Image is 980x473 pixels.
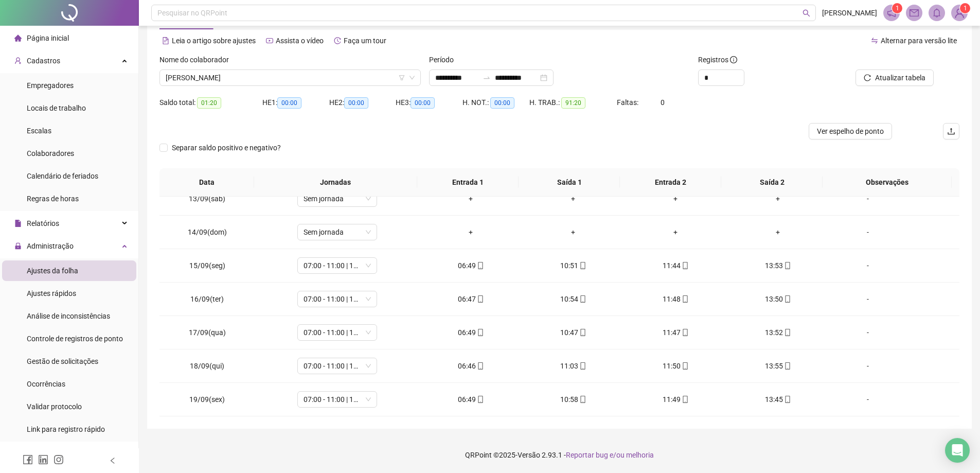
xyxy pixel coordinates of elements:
span: mobile [578,329,586,336]
div: - [838,394,898,405]
span: Locais de trabalho [27,104,86,112]
div: 06:49 [428,327,514,338]
span: mobile [476,396,484,403]
div: 11:50 [633,360,719,372]
span: Página inicial [27,34,69,42]
div: 13:55 [735,360,821,372]
span: Observações [831,177,943,188]
th: Saída 1 [519,168,620,197]
span: mobile [476,362,484,370]
span: mail [910,8,919,17]
span: Assista o vídeo [276,37,324,45]
div: 13:52 [735,327,821,338]
span: 07:00 - 11:00 | 12:00 - 14:00 [304,392,371,407]
span: Faltas: [617,98,640,107]
span: Regras de horas [27,195,79,203]
span: swap-right [483,74,491,82]
img: 91023 [952,5,967,21]
th: Saída 2 [721,168,823,197]
div: H. TRAB.: [529,97,617,109]
span: history [334,37,341,44]
span: 91:20 [561,97,585,109]
span: Sem jornada [304,224,371,240]
span: filter [399,75,405,81]
span: 07:00 - 11:00 | 12:00 - 14:00 [304,258,371,273]
span: 00:00 [490,97,514,109]
span: 00:00 [411,97,435,109]
span: instagram [54,454,64,465]
span: home [14,34,22,42]
span: 17/09(qua) [189,328,226,337]
span: reload [864,74,871,81]
div: 11:47 [633,327,719,338]
span: youtube [266,37,273,44]
span: file [14,220,22,227]
div: 11:44 [633,260,719,271]
span: 16/09(ter) [190,295,224,303]
span: mobile [783,362,791,370]
span: mobile [578,295,586,303]
div: 11:49 [633,394,719,405]
span: mobile [681,362,689,370]
div: + [428,226,514,238]
div: - [838,226,898,238]
span: Leia o artigo sobre ajustes [172,37,256,45]
span: left [109,457,116,464]
div: + [530,226,616,238]
span: 14/09(dom) [188,228,227,236]
span: Ver espelho de ponto [817,126,884,137]
span: mobile [476,329,484,336]
div: 06:46 [428,360,514,372]
span: facebook [23,454,33,465]
span: Análise de inconsistências [27,312,110,320]
footer: QRPoint © 2025 - 2.93.1 - [139,437,980,473]
div: 06:47 [428,293,514,305]
span: mobile [783,329,791,336]
span: Controle de registros de ponto [27,335,123,343]
span: 00:00 [344,97,368,109]
span: lock [14,242,22,250]
span: mobile [681,262,689,269]
span: [PERSON_NAME] [822,7,877,19]
span: Versão [518,451,540,459]
span: down [409,75,415,81]
span: mobile [476,295,484,303]
div: Saldo total: [159,97,262,109]
span: mobile [578,362,586,370]
div: 11:48 [633,293,719,305]
span: mobile [578,262,586,269]
span: mobile [681,329,689,336]
span: 07:00 - 11:00 | 12:00 - 14:00 [304,325,371,340]
span: to [483,74,491,82]
span: Colaboradores [27,149,74,157]
th: Entrada 2 [620,168,721,197]
div: - [838,293,898,305]
div: 13:50 [735,293,821,305]
span: 1 [896,5,899,12]
span: Gestão de solicitações [27,357,98,365]
span: Registros [698,54,737,65]
span: 01:20 [197,97,221,109]
span: Alternar para versão lite [881,37,957,45]
div: - [838,193,898,204]
span: user-add [14,57,22,64]
div: HE 3: [396,97,462,109]
div: H. NOT.: [462,97,529,109]
span: mobile [681,295,689,303]
div: - [838,360,898,372]
div: 06:49 [428,260,514,271]
span: Cadastros [27,57,60,65]
span: Ajustes rápidos [27,289,76,297]
span: Validar protocolo [27,402,82,411]
span: NEUMA PEREIRA SILVA [166,70,415,85]
span: Faça um tour [344,37,386,45]
th: Data [159,168,254,197]
span: Reportar bug e/ou melhoria [566,451,654,459]
span: Sem jornada [304,191,371,206]
div: + [735,193,821,204]
span: bell [932,8,941,17]
div: + [633,226,719,238]
span: Relatórios [27,219,59,227]
span: mobile [681,396,689,403]
button: Ver espelho de ponto [809,123,892,139]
